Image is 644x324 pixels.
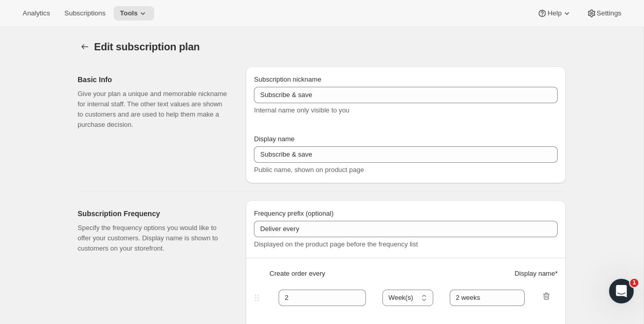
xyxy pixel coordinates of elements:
p: Give your plan a unique and memorable nickname for internal staff. The other text values are show... [78,89,229,130]
span: Settings [597,9,621,17]
button: Analytics [16,6,56,21]
button: Tools [114,6,154,21]
input: Subscribe & Save [254,146,558,163]
input: Deliver every [254,221,558,237]
span: Displayed on the product page before the frequency list [254,240,418,248]
span: Public name, shown on product page [254,166,364,174]
button: Settings [580,6,628,21]
span: Create order every [269,269,325,279]
span: Subscriptions [64,9,105,17]
span: Display name * [514,269,558,279]
h2: Subscription Frequency [78,208,229,219]
span: 1 [630,279,638,287]
span: Frequency prefix (optional) [254,209,334,217]
h2: Basic Info [78,74,229,85]
span: Internal name only visible to you [254,106,349,114]
span: Tools [120,9,138,17]
iframe: Intercom live chat [609,279,634,303]
p: Specify the frequency options you would like to offer your customers. Display name is shown to cu... [78,223,229,254]
button: Subscription plans [78,40,92,54]
button: Help [531,6,578,21]
span: Subscription nickname [254,75,321,83]
span: Display name [254,135,295,143]
span: Edit subscription plan [94,41,200,52]
span: Help [547,9,561,17]
input: Subscribe & Save [254,87,558,103]
button: Subscriptions [58,6,112,21]
span: Analytics [23,9,50,17]
input: 1 month [450,290,525,306]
